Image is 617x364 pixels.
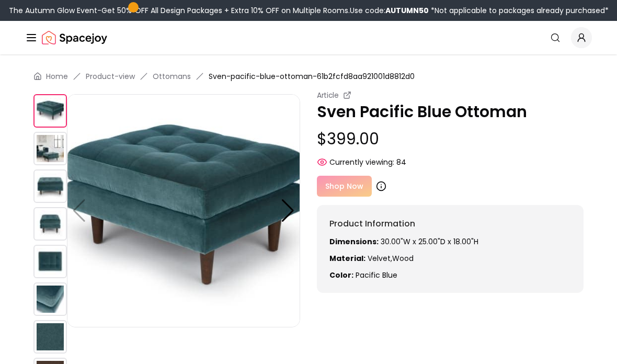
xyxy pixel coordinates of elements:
[329,236,379,247] strong: Dimensions:
[329,157,394,167] span: Currently viewing:
[25,21,592,54] nav: Global
[86,71,135,82] a: Product-view
[368,253,414,264] span: Velvet,Wood
[46,71,68,82] a: Home
[33,207,67,241] img: https://storage.googleapis.com/spacejoy-main/assets/61b2fcfd8aa921001d8812d0/product_3_2m80jhi5in8k
[350,5,429,16] span: Use code:
[42,27,107,48] img: Spacejoy Logo
[42,27,107,48] a: Spacejoy
[329,218,571,230] h6: Product Information
[385,5,429,16] b: AUTUMN50
[317,130,584,149] p: $399.00
[153,71,191,82] a: Ottomans
[317,103,584,121] p: Sven Pacific Blue Ottoman
[33,132,67,165] img: https://storage.googleapis.com/spacejoy-main/assets/61b2fcfd8aa921001d8812d0/product_1_f1dnh1dd8jki
[9,5,609,16] div: The Autumn Glow Event-Get 50% OFF All Design Packages + Extra 10% OFF on Multiple Rooms.
[329,270,353,280] strong: Color:
[329,236,571,247] p: 30.00"W x 25.00"D x 18.00"H
[33,71,584,82] nav: breadcrumb
[33,320,67,354] img: https://storage.googleapis.com/spacejoy-main/assets/61b2fcfd8aa921001d8812d0/product_6_n9hi3bpmbh7
[33,169,67,203] img: https://storage.googleapis.com/spacejoy-main/assets/61b2fcfd8aa921001d8812d0/product_2_3l6mlo2fbam6
[67,94,300,327] img: https://storage.googleapis.com/spacejoy-main/assets/61b2fcfd8aa921001d8812d0/product_0_f139gc0nbgd7
[329,253,365,264] strong: Material:
[300,94,533,327] img: https://storage.googleapis.com/spacejoy-main/assets/61b2fcfd8aa921001d8812d0/product_1_f1dnh1dd8jki
[209,71,415,82] span: Sven-pacific-blue-ottoman-61b2fcfd8aa921001d8812d0
[33,282,67,316] img: https://storage.googleapis.com/spacejoy-main/assets/61b2fcfd8aa921001d8812d0/product_5_hi210jk7mjo
[396,157,406,167] span: 84
[356,270,397,280] span: pacific blue
[33,94,67,128] img: https://storage.googleapis.com/spacejoy-main/assets/61b2fcfd8aa921001d8812d0/product_0_f139gc0nbgd7
[317,90,339,100] small: Article
[429,5,609,16] span: *Not applicable to packages already purchased*
[33,245,67,278] img: https://storage.googleapis.com/spacejoy-main/assets/61b2fcfd8aa921001d8812d0/product_4_5h95p67e6pe3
